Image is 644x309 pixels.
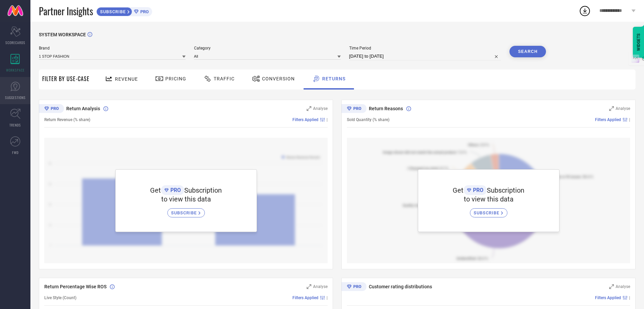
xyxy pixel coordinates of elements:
span: PRO [139,9,149,14]
div: Premium [341,104,366,114]
a: SUBSCRIBEPRO [96,5,152,16]
span: Category [194,46,341,51]
span: Returns [322,76,345,81]
span: SYSTEM WORKSPACE [39,32,86,37]
span: Conversion [262,76,295,81]
svg: Zoom [307,284,311,289]
div: Premium [39,104,64,114]
span: Filters Applied [292,117,318,122]
span: SUBSCRIBE [97,9,127,14]
span: to view this data [464,195,514,203]
input: Select time period [349,52,501,60]
span: Traffic [214,76,235,81]
span: to view this data [161,195,211,203]
span: Sold Quantity (% share) [347,117,389,122]
span: Filters Applied [292,295,318,300]
span: WORKSPACE [6,67,25,73]
span: Filters Applied [595,117,621,122]
a: SUBSCRIBE [470,203,507,217]
span: Partner Insights [39,4,93,18]
svg: Zoom [609,106,614,111]
span: Get [453,186,463,194]
button: Search [509,46,546,57]
span: | [327,295,328,300]
span: Pricing [165,76,186,81]
span: Brand [39,46,186,51]
span: Return Percentage Wise ROS [44,284,106,289]
span: SUBSCRIBE [171,210,198,215]
span: Analyse [616,106,630,111]
a: SUBSCRIBE [167,203,205,217]
span: TRENDS [9,122,21,128]
span: | [629,295,630,300]
span: Subscription [487,186,524,194]
span: Revenue [115,76,138,82]
div: Open download list [579,5,591,17]
span: Live Style (Count) [44,295,76,300]
span: SUBSCRIBE [474,210,501,215]
span: FWD [12,150,19,155]
span: SUGGESTIONS [5,95,26,100]
span: Filter By Use-Case [42,75,90,83]
div: Premium [341,282,366,292]
span: | [629,117,630,122]
span: Analyse [616,284,630,289]
svg: Zoom [307,106,311,111]
span: Subscription [184,186,222,194]
span: Filters Applied [595,295,621,300]
span: Analyse [313,284,328,289]
span: Get [150,186,161,194]
span: SCORECARDS [5,40,25,45]
span: Return Analysis [66,106,100,111]
span: PRO [471,187,483,193]
span: | [327,117,328,122]
span: PRO [169,187,181,193]
span: Customer rating distributions [369,284,432,289]
span: Time Period [349,46,501,51]
span: Analyse [313,106,328,111]
span: Return Revenue (% share) [44,117,90,122]
svg: Zoom [609,284,614,289]
span: Return Reasons [369,106,403,111]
